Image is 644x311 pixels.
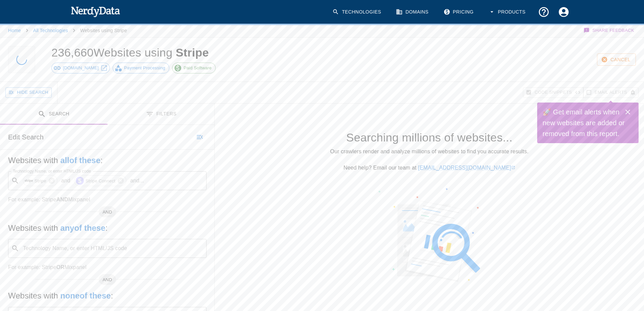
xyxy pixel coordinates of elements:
[392,2,434,22] a: Domains
[225,148,633,172] p: Our crawlers render and analyze millions of websites to find you accurate results. Need help? Ema...
[58,177,73,185] p: and
[554,2,574,22] button: Account Settings
[71,5,120,18] img: NerdyData.com
[8,155,207,166] h5: Websites with :
[328,2,386,22] a: Technologies
[113,63,169,73] a: Payment Processing
[99,209,116,216] span: AND
[610,263,636,289] iframe: Drift Widget Chat Controller
[51,63,110,73] a: [DOMAIN_NAME]
[176,46,209,59] span: Stripe
[120,65,169,71] span: Payment Processing
[80,27,127,34] p: Websites using Stripe
[534,2,554,22] button: Support and Documentation
[180,65,215,71] span: Paid Software
[59,65,102,71] span: [DOMAIN_NAME]
[621,105,635,119] button: Close
[60,223,105,232] b: any of these
[484,2,531,22] button: Products
[8,263,207,271] p: For example: Stripe Mixpanel
[8,24,127,37] nav: breadcrumb
[225,131,633,145] h4: Searching millions of websites...
[582,24,636,37] button: Share Feedback
[56,264,64,270] b: OR
[418,165,515,171] a: [EMAIL_ADDRESS][DOMAIN_NAME]
[5,87,52,98] button: Hide Search
[543,107,625,139] h6: 🚀 Get email alerts when new websites are added or removed from this report.
[99,276,116,283] span: AND
[597,53,636,66] button: Cancel
[33,28,68,33] a: All Technologies
[108,104,215,125] button: Filters
[8,223,207,234] h5: Websites with :
[8,196,207,204] p: For example: Stripe Mixpanel
[127,177,147,185] p: and ...
[60,291,111,300] b: none of these
[439,2,479,22] a: Pricing
[56,197,68,202] b: AND
[60,156,100,165] b: all of these
[13,168,91,174] label: Technology Name, or enter HTML/JS code
[8,290,207,301] h5: Websites with :
[51,46,209,59] h1: 236,660 Websites using
[8,132,44,142] h6: Edit Search
[8,28,21,33] a: Home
